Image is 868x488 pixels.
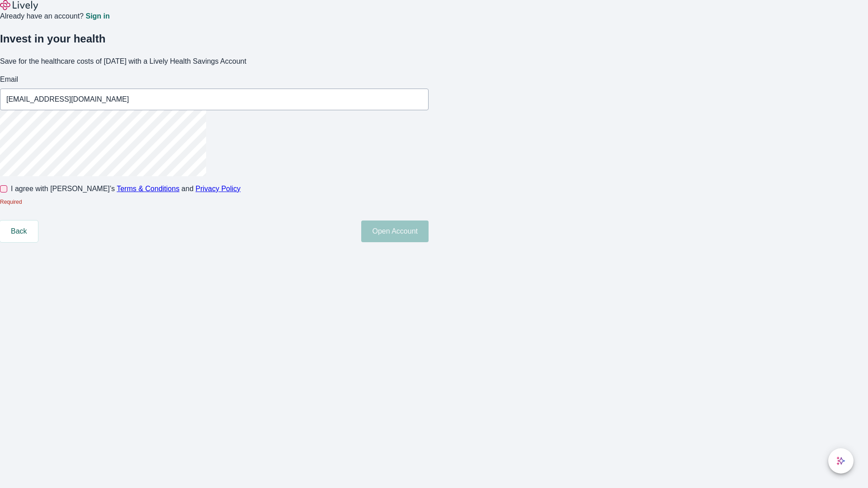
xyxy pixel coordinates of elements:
[196,185,241,192] a: Privacy Policy
[117,185,179,192] a: Terms & Conditions
[828,448,854,474] button: chat
[85,13,109,20] a: Sign in
[836,456,845,465] svg: Lively AI Assistant
[11,183,241,194] span: I agree with [PERSON_NAME]’s and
